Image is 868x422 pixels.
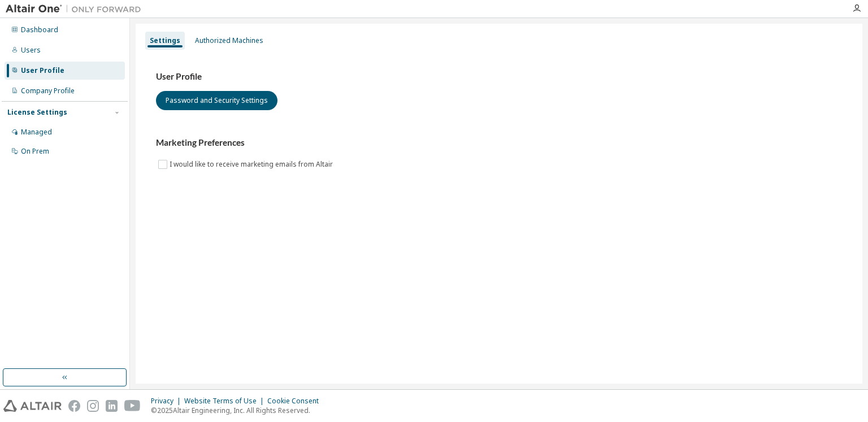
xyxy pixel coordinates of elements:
img: instagram.svg [87,400,99,412]
h3: User Profile [156,71,842,82]
button: Password and Security Settings [156,91,277,110]
img: facebook.svg [68,400,80,412]
div: Cookie Consent [267,397,325,406]
div: License Settings [7,108,67,117]
div: On Prem [21,147,49,156]
label: I would like to receive marketing emails from Altair [170,158,335,171]
div: Company Profile [21,86,75,95]
img: youtube.svg [124,400,141,412]
img: altair_logo.svg [3,400,62,412]
div: Website Terms of Use [184,397,267,406]
h3: Marketing Preferences [156,137,842,149]
p: © 2025 Altair Engineering, Inc. All Rights Reserved. [151,406,325,415]
div: Managed [21,128,52,137]
div: Privacy [151,397,184,406]
div: User Profile [21,66,64,75]
div: Authorized Machines [195,36,263,45]
div: Settings [150,36,180,45]
div: Users [21,46,41,55]
img: linkedin.svg [106,400,118,412]
div: Dashboard [21,25,58,34]
img: Altair One [6,3,147,15]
